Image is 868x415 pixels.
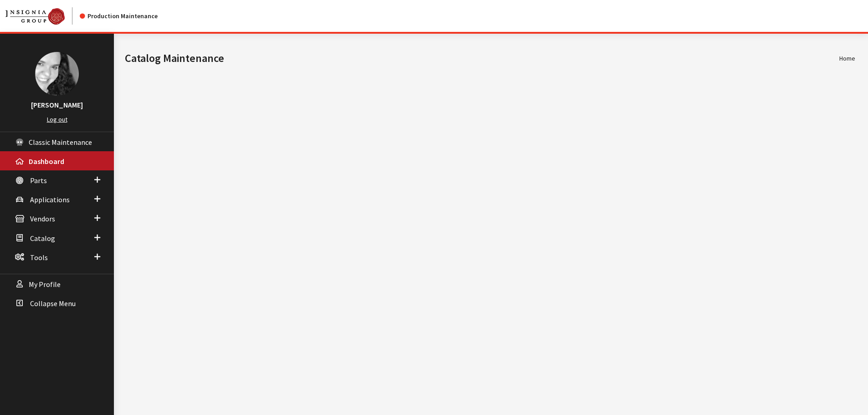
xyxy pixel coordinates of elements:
[30,299,76,308] span: Collapse Menu
[30,195,70,204] span: Applications
[9,99,105,110] h3: [PERSON_NAME]
[29,138,92,147] span: Classic Maintenance
[29,280,61,289] span: My Profile
[5,8,65,25] img: Catalog Maintenance
[47,115,67,123] a: Log out
[30,234,55,243] span: Catalog
[30,253,48,262] span: Tools
[30,176,47,185] span: Parts
[80,11,158,21] div: Production Maintenance
[29,157,64,166] span: Dashboard
[125,50,839,67] h1: Catalog Maintenance
[35,52,79,96] img: Khrystal Dorton
[30,215,55,224] span: Vendors
[5,7,80,25] a: Insignia Group logo
[839,54,855,63] li: Home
